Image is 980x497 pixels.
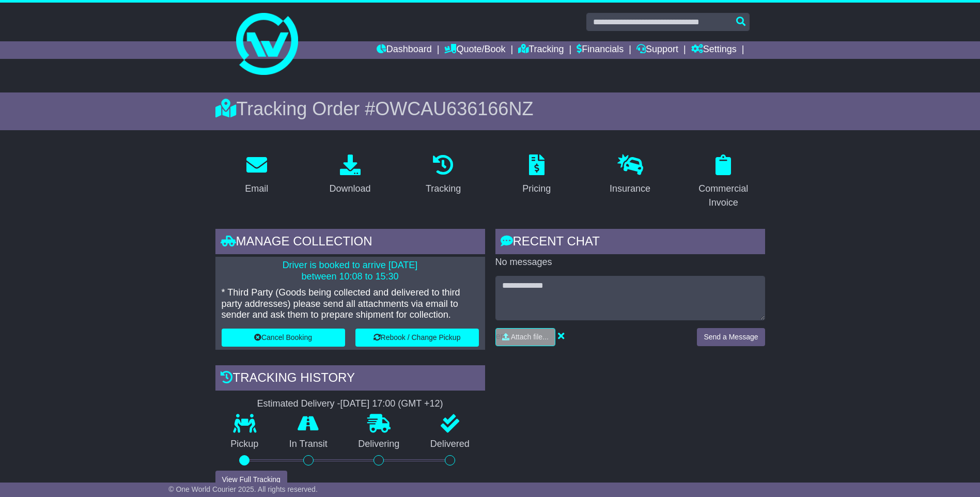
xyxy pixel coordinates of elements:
a: Email [238,151,275,199]
div: Estimated Delivery - [215,398,485,410]
div: Commercial Invoice [689,182,758,210]
div: Download [329,182,370,196]
div: RECENT CHAT [495,229,765,257]
div: Pricing [522,182,551,196]
div: Tracking Order # [215,98,765,120]
p: Pickup [215,439,274,450]
p: Delivered [415,439,485,450]
a: Support [636,41,678,59]
div: [DATE] 17:00 (GMT +12) [340,398,443,410]
p: Driver is booked to arrive [DATE] between 10:08 to 15:30 [222,260,479,282]
a: Quote/Book [444,41,505,59]
p: Delivering [343,439,415,450]
a: Download [322,151,377,199]
p: * Third Party (Goods being collected and delivered to third party addresses) please send all atta... [222,287,479,321]
a: Financials [577,41,624,59]
a: Insurance [603,151,657,199]
p: In Transit [274,439,343,450]
div: Insurance [610,182,650,196]
a: Pricing [516,151,557,199]
div: Email [245,182,268,196]
p: No messages [495,257,765,268]
div: Tracking history [215,365,485,393]
a: Settings [691,41,737,59]
button: Cancel Booking [222,329,345,347]
div: Tracking [426,182,461,196]
a: Commercial Invoice [682,151,765,213]
button: View Full Tracking [215,471,287,489]
button: Send a Message [697,328,765,346]
a: Dashboard [377,41,432,59]
a: Tracking [419,151,468,199]
span: © One World Courier 2025. All rights reserved. [168,485,318,493]
a: Tracking [518,41,564,59]
button: Rebook / Change Pickup [355,329,479,347]
div: Manage collection [215,229,485,257]
span: OWCAU636166NZ [375,98,533,119]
